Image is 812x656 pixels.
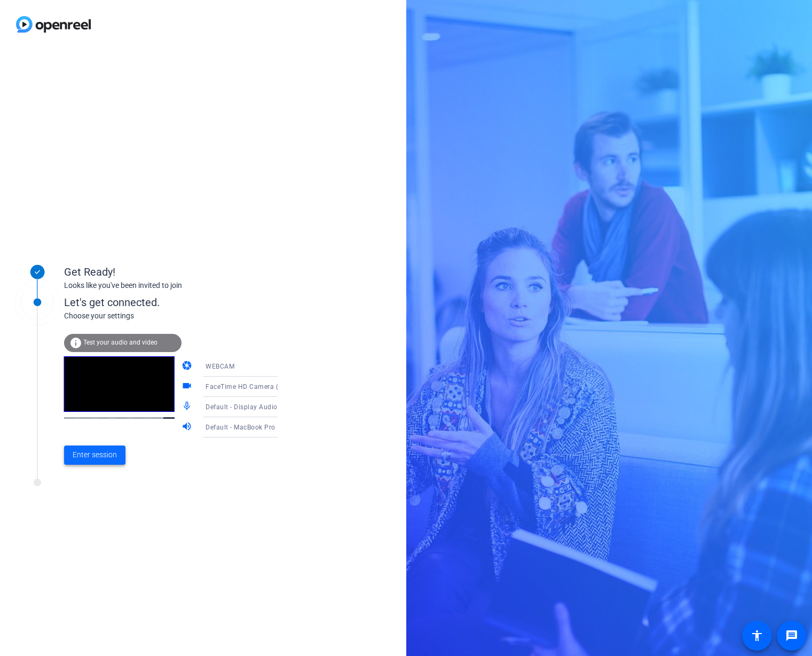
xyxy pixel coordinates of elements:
div: Let's get connected. [64,294,299,310]
mat-icon: videocam [182,380,194,393]
div: Choose your settings [64,310,299,322]
span: Default - Display Audio (05ac:1107) [206,402,318,411]
span: FaceTime HD Camera (Display) (05ac:1112) [206,382,344,391]
div: Looks like you've been invited to join [64,280,278,291]
span: Test your audio and video [83,339,157,346]
span: WEBCAM [206,363,234,370]
mat-icon: camera [182,360,194,373]
button: Enter session [64,446,125,465]
span: Enter session [73,449,117,460]
mat-icon: volume_up [182,421,194,434]
mat-icon: accessibility [751,629,763,642]
span: Default - MacBook Pro Speakers (Built-in) [206,423,334,431]
mat-icon: mic_none [182,401,194,413]
mat-icon: message [785,629,798,642]
div: Get Ready! [64,264,278,280]
mat-icon: info [69,337,82,349]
